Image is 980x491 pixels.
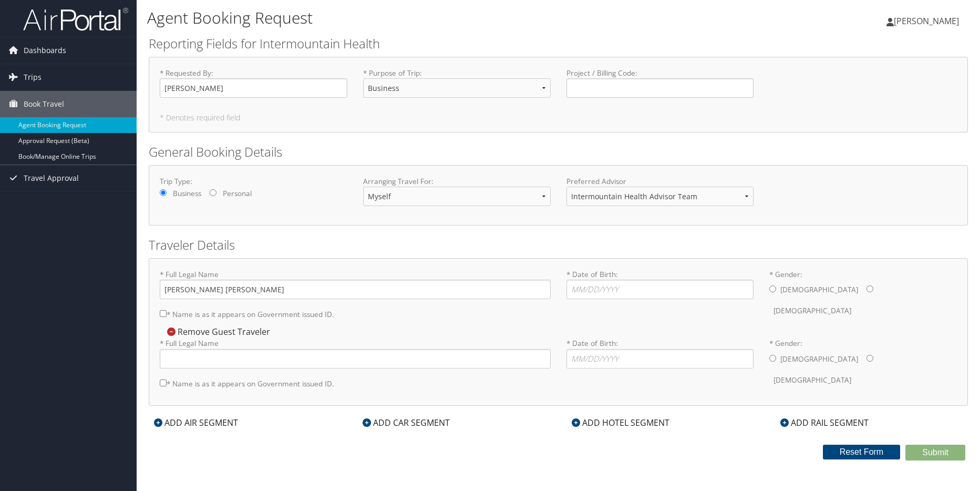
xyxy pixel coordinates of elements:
[160,380,167,386] input: * Name is as it appears on Government issued ID.
[769,269,957,321] label: * Gender:
[160,338,551,368] label: * Full Legal Name
[160,310,167,317] input: * Name is as it appears on Government issued ID.
[160,374,334,393] label: * Name is as it appears on Government issued ID.
[566,269,754,299] label: * Date of Birth:
[566,176,754,187] label: Preferred Advisor
[363,78,551,98] select: * Purpose of Trip:
[769,285,776,292] input: * Gender:[DEMOGRAPHIC_DATA][DEMOGRAPHIC_DATA]
[357,416,455,429] div: ADD CAR SEGMENT
[149,236,968,254] h2: Traveler Details
[160,78,347,98] input: * Requested By:
[866,355,873,362] input: * Gender:[DEMOGRAPHIC_DATA][DEMOGRAPHIC_DATA]
[24,165,79,191] span: Travel Approval
[160,68,347,98] label: * Requested By :
[160,349,551,369] input: * Full Legal Name
[566,68,754,98] label: Project / Billing Code :
[866,285,873,292] input: * Gender:[DEMOGRAPHIC_DATA][DEMOGRAPHIC_DATA]
[24,37,66,64] span: Dashboards
[160,176,347,187] label: Trip Type:
[149,35,968,53] h2: Reporting Fields for Intermountain Health
[23,7,128,32] img: airportal-logo.png
[147,7,695,29] h1: Agent Booking Request
[223,188,252,199] label: Personal
[566,349,754,369] input: * Date of Birth:
[363,68,551,106] label: * Purpose of Trip :
[160,269,551,299] label: * Full Legal Name
[773,370,851,390] label: [DEMOGRAPHIC_DATA]
[773,301,851,321] label: [DEMOGRAPHIC_DATA]
[886,5,969,37] a: [PERSON_NAME]
[905,445,965,461] button: Submit
[775,416,874,429] div: ADD RAIL SEGMENT
[160,280,551,299] input: * Full Legal Name
[24,64,42,90] span: Trips
[566,338,754,368] label: * Date of Birth:
[566,78,754,98] input: Project / Billing Code:
[160,114,957,121] h5: * Denotes required field
[566,280,754,299] input: * Date of Birth:
[894,15,959,27] span: [PERSON_NAME]
[149,143,968,161] h2: General Booking Details
[566,416,675,429] div: ADD HOTEL SEGMENT
[24,91,64,117] span: Book Travel
[769,355,776,362] input: * Gender:[DEMOGRAPHIC_DATA][DEMOGRAPHIC_DATA]
[160,326,275,337] div: Remove Guest Traveler
[160,304,334,324] label: * Name is as it appears on Government issued ID.
[780,349,858,369] label: [DEMOGRAPHIC_DATA]
[823,445,901,459] button: Reset Form
[363,176,551,187] label: Arranging Travel For:
[149,416,243,429] div: ADD AIR SEGMENT
[173,188,201,199] label: Business
[769,338,957,390] label: * Gender:
[780,280,858,300] label: [DEMOGRAPHIC_DATA]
